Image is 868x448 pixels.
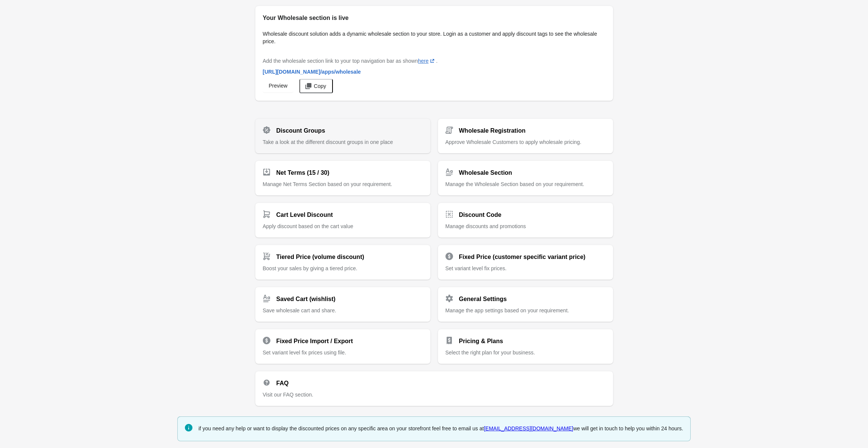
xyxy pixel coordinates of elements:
[276,210,333,219] h2: Cart Level Discount
[459,126,526,135] h2: Wholesale Registration
[299,79,333,93] button: Copy
[276,337,353,346] h2: Fixed Price Import / Export
[445,223,526,229] span: Manage discounts and promotions
[255,371,613,406] a: FAQ Visit our FAQ section.
[263,139,393,145] span: Take a look at the different discount groups in one place
[276,379,289,388] h2: FAQ
[459,337,503,346] h2: Pricing & Plans
[263,58,438,64] span: Add the wholesale section link to your top navigation bar as shown .
[418,58,436,64] a: here(opens a new window)
[445,139,581,145] span: Approve Wholesale Customers to apply wholesale pricing.
[445,265,507,271] span: Set variant level fix prices.
[445,307,569,313] span: Manage the app settings based on your requirement.
[263,265,357,271] span: Boost your sales by giving a tiered price.
[445,181,584,187] span: Manage the Wholesale Section based on your requirement.
[459,210,502,219] h2: Discount Code
[263,69,361,75] span: [URL][DOMAIN_NAME] /apps/wholesale
[459,168,512,177] h2: Wholesale Section
[484,425,573,431] a: [EMAIL_ADDRESS][DOMAIN_NAME]
[459,295,507,304] h2: General Settings
[263,350,346,356] span: Set variant level fix prices using file.
[276,295,336,304] h2: Saved Cart (wishlist)
[263,223,354,229] span: Apply discount based on the cart value
[276,168,330,177] h2: Net Terms (15 / 30)
[276,253,365,262] h2: Tiered Price (volume discount)
[263,307,336,313] span: Save wholesale cart and share.
[260,65,364,79] a: [URL][DOMAIN_NAME]/apps/wholesale
[198,423,683,434] div: if you need any help or want to display the discounted prices on any specific area on your storef...
[459,253,586,262] h2: Fixed Price (customer specific variant price)
[445,350,535,356] span: Select the right plan for your business.
[263,181,392,187] span: Manage Net Terms Section based on your requirement.
[263,79,294,92] a: Preview
[276,126,325,135] h2: Discount Groups
[269,83,288,89] span: Preview
[263,392,313,398] span: Visit our FAQ section.
[263,14,606,23] h2: Your Wholesale section is live
[263,31,597,44] span: Wholesale discount solution adds a dynamic wholesale section to your store. Login as a customer a...
[314,83,326,89] span: Copy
